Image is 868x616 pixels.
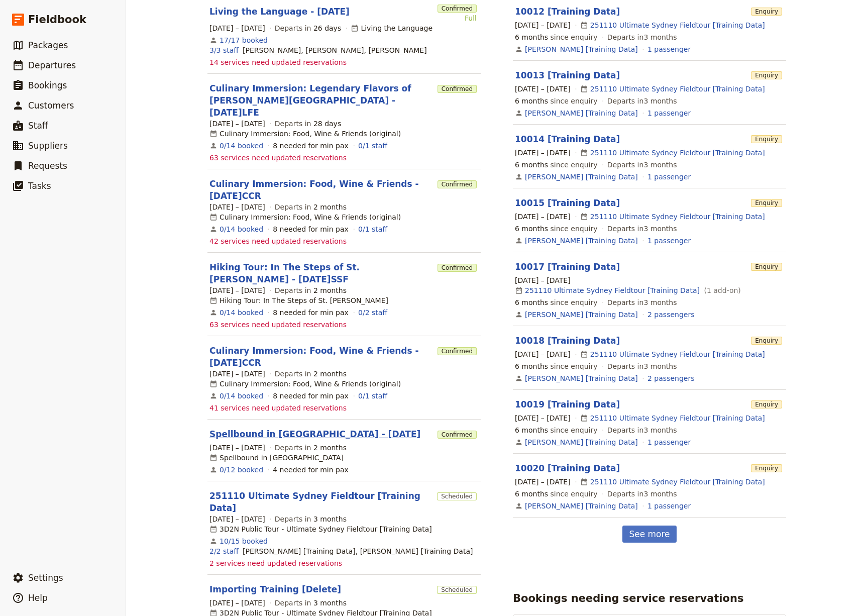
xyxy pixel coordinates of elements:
[515,97,548,105] span: 6 months
[275,369,347,379] span: Departs in
[438,180,477,188] span: Confirmed
[515,7,620,17] a: 10012 [Training Data]
[751,464,782,472] span: Enquiry
[209,295,388,305] div: Hiking Tour: In The Steps of St. [PERSON_NAME]
[209,345,433,369] a: Culinary Immersion: Food, Wine & Friends - [DATE]CCR
[437,586,477,594] span: Scheduled
[313,203,347,211] span: 2 months
[313,444,347,452] span: 2 months
[590,212,765,222] a: 251110 Ultimate Sydney Fieldtour [Training Data]
[275,119,341,129] span: Departs in
[647,501,691,511] a: View the passengers for this booking
[358,224,387,234] a: 0/1 staff
[209,45,239,55] a: 3/3 staff
[358,391,387,401] a: 0/1 staff
[438,431,477,439] span: Confirmed
[209,285,265,295] span: [DATE] – [DATE]
[590,20,765,30] a: 251110 Ultimate Sydney Fieldtour [Training Data]
[590,148,765,158] a: 251110 Ultimate Sydney Fieldtour [Training Data]
[220,224,263,234] a: View the bookings for this departure
[515,413,571,423] span: [DATE] – [DATE]
[590,84,765,94] a: 251110 Ultimate Sydney Fieldtour [Training Data]
[525,285,700,295] a: 251110 Ultimate Sydney Fieldtour [Training Data]
[28,181,51,191] span: Tasks
[220,391,263,401] a: View the bookings for this departure
[515,361,598,371] span: since enquiry
[515,489,598,499] span: since enquiry
[209,443,265,453] span: [DATE] – [DATE]
[515,224,598,234] span: since enquiry
[209,403,347,413] span: 41 services need updated reservations
[273,141,349,151] div: 8 needed for min pax
[515,426,548,434] span: 6 months
[209,546,239,556] a: 2/2 staff
[607,224,677,234] span: Departs in 3 months
[647,44,691,54] a: View the passengers for this booking
[515,212,571,222] span: [DATE] – [DATE]
[220,307,263,318] a: View the bookings for this departure
[313,286,347,294] span: 2 months
[515,298,548,306] span: 6 months
[702,285,741,295] span: ( 1 add-on )
[751,337,782,345] span: Enquiry
[751,8,782,16] span: Enquiry
[525,501,638,511] a: [PERSON_NAME] [Training Data]
[358,307,387,318] a: 0/2 staff
[525,310,638,320] a: [PERSON_NAME] [Training Data]
[220,465,263,475] a: View the bookings for this departure
[515,336,620,346] a: 10018 [Training Data]
[515,275,571,285] span: [DATE] – [DATE]
[515,148,571,158] span: [DATE] – [DATE]
[209,23,265,33] span: [DATE] – [DATE]
[515,225,548,233] span: 6 months
[209,379,401,389] div: Culinary Immersion: Food, Wine & Friends (original)
[209,428,420,440] a: Spellbound in [GEOGRAPHIC_DATA] - [DATE]
[647,310,694,320] a: View the passengers for this booking
[751,135,782,143] span: Enquiry
[220,536,268,546] a: View the bookings for this departure
[622,526,676,543] a: See more
[438,13,477,23] div: Full
[515,96,598,106] span: since enquiry
[647,108,691,118] a: View the passengers for this booking
[275,598,347,608] span: Departs in
[751,199,782,207] span: Enquiry
[751,400,782,408] span: Enquiry
[209,369,265,379] span: [DATE] – [DATE]
[607,489,677,499] span: Departs in 3 months
[275,514,347,524] span: Departs in
[437,492,477,500] span: Scheduled
[515,477,571,487] span: [DATE] – [DATE]
[209,320,347,330] span: 63 services need updated reservations
[243,546,473,556] span: Michael Scott [Training Data], Dwight Schrutt [Training Data]
[220,35,268,45] a: View the bookings for this departure
[209,212,401,222] div: Culinary Immersion: Food, Wine & Friends (original)
[515,198,620,208] a: 10015 [Training Data]
[515,425,598,435] span: since enquiry
[525,236,638,246] a: [PERSON_NAME] [Training Data]
[590,413,765,423] a: 251110 Ultimate Sydney Fieldtour [Training Data]
[525,108,638,118] a: [PERSON_NAME] [Training Data]
[515,399,620,409] a: 10019 [Training Data]
[647,437,691,447] a: View the passengers for this booking
[209,236,347,246] span: 42 services need updated reservations
[209,558,342,568] span: 2 services need updated reservations
[438,264,477,272] span: Confirmed
[607,425,677,435] span: Departs in 3 months
[313,599,347,607] span: 3 months
[209,524,432,534] div: 3D2N Public Tour - Ultimate Sydney Fieldtour [Training Data]
[209,202,265,212] span: [DATE] – [DATE]
[438,5,477,13] span: Confirmed
[590,477,765,487] a: 251110 Ultimate Sydney Fieldtour [Training Data]
[209,514,265,524] span: [DATE] – [DATE]
[313,370,347,378] span: 2 months
[438,85,477,93] span: Confirmed
[275,285,347,295] span: Departs in
[751,71,782,79] span: Enquiry
[28,573,63,583] span: Settings
[647,236,691,246] a: View the passengers for this booking
[28,161,67,171] span: Requests
[209,119,265,129] span: [DATE] – [DATE]
[28,60,76,70] span: Departures
[273,391,349,401] div: 8 needed for min pax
